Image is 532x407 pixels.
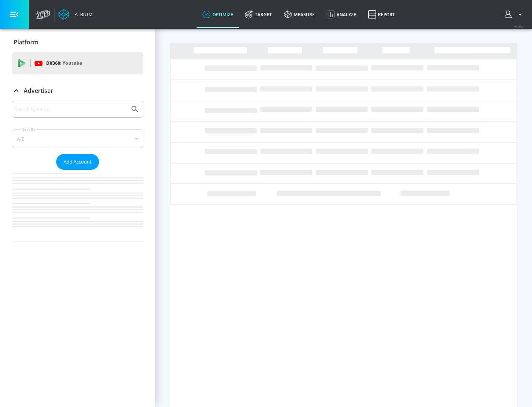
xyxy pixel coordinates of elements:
a: Report [362,1,401,28]
p: Advertiser [24,87,53,95]
span: v 4.25.4 [514,24,525,28]
div: Advertiser [12,101,143,242]
p: Platform [14,38,38,46]
button: Add Account [56,154,99,170]
div: A-Z [12,129,143,148]
label: Sort By [21,127,37,132]
nav: list of Advertiser [12,170,143,242]
a: measure [278,1,321,28]
div: Advertiser [12,80,143,101]
span: Add Account [64,158,92,166]
p: Youtube [62,59,82,67]
div: DV360: Youtube [12,52,143,74]
a: Atrium [58,9,93,20]
a: Target [239,1,278,28]
div: Platform [12,32,143,53]
a: Analyze [321,1,362,28]
a: optimize [197,1,239,28]
div: Atrium [72,11,93,18]
p: DV360: [46,59,82,67]
input: Search by name [15,104,127,114]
